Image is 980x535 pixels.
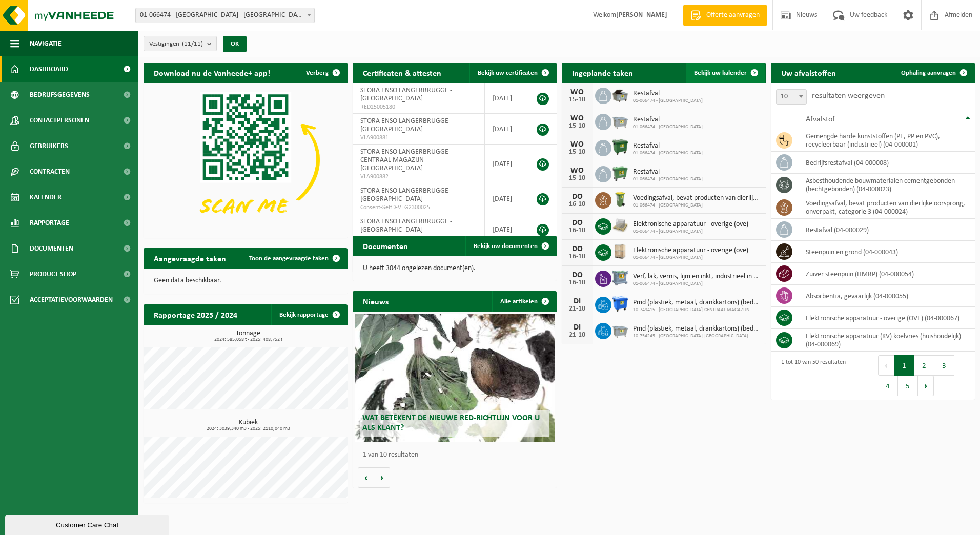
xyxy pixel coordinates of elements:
[633,325,761,333] span: Pmd (plastiek, metaal, drankkartons) (bedrijven)
[223,36,247,52] button: OK
[360,87,452,102] span: STORA ENSO LANGERBRUGGE - [GEOGRAPHIC_DATA]
[616,11,667,19] strong: [PERSON_NAME]
[633,299,761,307] span: Pmd (plastiek, metaal, drankkartons) (bedrijven)
[149,330,348,342] h3: Tonnage
[135,8,315,23] span: 01-066474 - STORA ENSO LANGERBRUGGE - GENT
[144,304,248,324] h2: Rapportage 2025 / 2024
[567,140,587,149] div: WO
[633,229,748,235] span: 01-066474 - [GEOGRAPHIC_DATA]
[136,8,314,23] span: 01-066474 - STORA ENSO LANGERBRUGGE - GENT
[144,83,348,236] img: Download de VHEPlus App
[633,273,761,281] span: Verf, lak, vernis, lijm en inkt, industrieel in kleinverpakking
[686,63,765,83] a: Bekijk uw kalender
[469,63,556,83] a: Bekijk uw certificaten
[360,103,477,111] span: RED25005180
[355,314,555,442] a: Wat betekent de nieuwe RED-richtlijn voor u als klant?
[567,219,587,227] div: DO
[30,210,69,236] span: Rapportage
[562,63,643,83] h2: Ingeplande taken
[149,426,348,431] span: 2024: 3039,340 m3 - 2025: 2110,040 m3
[567,193,587,201] div: DO
[485,145,526,183] td: [DATE]
[611,164,629,182] img: WB-0660-HPE-GN-01
[934,355,954,376] button: 3
[360,187,452,203] span: STORA ENSO LANGERBRUGGE - [GEOGRAPHIC_DATA]
[363,265,546,272] p: U heeft 3044 ongelezen document(en).
[567,271,587,279] div: DO
[485,83,526,114] td: [DATE]
[360,218,452,234] span: STORA ENSO LANGERBRUGGE - [GEOGRAPHIC_DATA]
[271,304,346,325] a: Bekijk rapportage
[611,138,629,156] img: WB-1100-HPE-GN-01
[633,194,761,202] span: Voedingsafval, bevat producten van dierlijke oorsprong, onverpakt, categorie 3
[633,255,748,261] span: 01-066474 - [GEOGRAPHIC_DATA]
[694,70,747,76] span: Bekijk uw kalender
[798,241,975,263] td: steenpuin en grond (04-000043)
[363,451,552,459] p: 1 van 10 resultaten
[353,291,399,311] h2: Nieuws
[567,279,587,286] div: 16-10
[249,255,329,262] span: Toon de aangevraagde taken
[878,376,898,396] button: 4
[567,88,587,96] div: WO
[485,214,526,245] td: [DATE]
[704,10,762,20] span: Offerte aanvragen
[798,129,975,152] td: gemengde harde kunststoffen (PE, PP en PVC), recycleerbaar (industrieel) (04-000001)
[798,307,975,329] td: elektronische apparatuur - overige (OVE) (04-000067)
[776,354,846,397] div: 1 tot 10 van 50 resultaten
[30,261,76,287] span: Product Shop
[149,36,203,52] span: Vestigingen
[478,70,538,76] span: Bekijk uw certificaten
[633,246,748,255] span: Elektronische apparatuur - overige (ove)
[360,173,477,181] span: VLA900882
[878,355,894,376] button: Previous
[485,114,526,145] td: [DATE]
[353,63,452,83] h2: Certificaten & attesten
[360,117,452,133] span: STORA ENSO LANGERBRUGGE - [GEOGRAPHIC_DATA]
[633,281,761,287] span: 01-066474 - [GEOGRAPHIC_DATA]
[30,287,113,313] span: Acceptatievoorwaarden
[798,285,975,307] td: absorbentia, gevaarlijk (04-000055)
[567,201,587,208] div: 16-10
[898,376,918,396] button: 5
[633,124,703,130] span: 01-066474 - [GEOGRAPHIC_DATA]
[901,70,956,76] span: Ophaling aanvragen
[154,277,337,284] p: Geen data beschikbaar.
[149,419,348,431] h3: Kubiek
[298,63,346,83] button: Verberg
[633,202,761,209] span: 01-066474 - [GEOGRAPHIC_DATA]
[611,191,629,208] img: WB-0140-HPE-GN-50
[611,243,629,260] img: PB-WB-1940-WDN-00-00
[633,220,748,229] span: Elektronische apparatuur - overige (ove)
[30,82,90,108] span: Bedrijfsgegevens
[567,175,587,182] div: 15-10
[611,217,629,234] img: LP-PA-00000-WDN-11
[485,183,526,214] td: [DATE]
[894,355,914,376] button: 1
[798,263,975,285] td: zuiver steenpuin (HMRP) (04-000054)
[806,115,835,124] span: Afvalstof
[465,236,556,256] a: Bekijk uw documenten
[611,269,629,286] img: PB-AP-0800-MET-02-01
[812,92,885,100] label: resultaten weergeven
[683,5,767,26] a: Offerte aanvragen
[567,122,587,130] div: 15-10
[358,467,374,488] button: Vorige
[567,227,587,234] div: 16-10
[567,323,587,332] div: DI
[374,467,390,488] button: Volgende
[633,307,761,313] span: 10-749415 - [GEOGRAPHIC_DATA]-CENTRAAL MAGAZIJN
[144,63,280,83] h2: Download nu de Vanheede+ app!
[360,134,477,142] span: VLA900881
[567,305,587,313] div: 21-10
[893,63,974,83] a: Ophaling aanvragen
[30,31,62,56] span: Navigatie
[30,236,73,261] span: Documenten
[633,142,703,150] span: Restafval
[567,253,587,260] div: 16-10
[353,236,418,256] h2: Documenten
[633,333,761,339] span: 10-754245 - [GEOGRAPHIC_DATA]-[GEOGRAPHIC_DATA]
[474,243,538,250] span: Bekijk uw documenten
[5,512,171,535] iframe: chat widget
[144,36,217,51] button: Vestigingen(11/11)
